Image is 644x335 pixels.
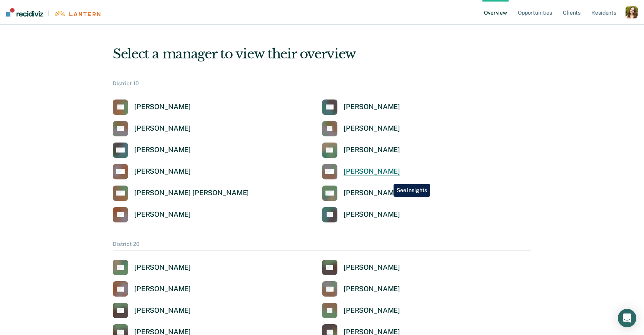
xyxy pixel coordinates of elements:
[113,260,191,275] a: [PERSON_NAME]
[344,103,400,111] div: [PERSON_NAME]
[113,164,191,179] a: [PERSON_NAME]
[113,100,191,115] a: [PERSON_NAME]
[322,281,400,297] a: [PERSON_NAME]
[322,121,400,136] a: [PERSON_NAME]
[344,285,400,294] div: [PERSON_NAME]
[113,121,191,136] a: [PERSON_NAME]
[113,281,191,297] a: [PERSON_NAME]
[322,164,400,179] a: [PERSON_NAME]
[54,11,100,17] img: Lantern
[618,309,636,327] div: Open Intercom Messenger
[43,10,54,17] span: |
[344,306,400,315] div: [PERSON_NAME]
[344,124,400,133] div: [PERSON_NAME]
[322,100,400,115] a: [PERSON_NAME]
[322,260,400,275] a: [PERSON_NAME]
[322,186,400,201] a: [PERSON_NAME]
[113,143,191,158] a: [PERSON_NAME]
[134,146,191,154] div: [PERSON_NAME]
[344,210,400,219] div: [PERSON_NAME]
[134,263,191,272] div: [PERSON_NAME]
[6,8,100,17] a: |
[322,303,400,318] a: [PERSON_NAME]
[322,143,400,158] a: [PERSON_NAME]
[134,189,249,197] div: [PERSON_NAME] [PERSON_NAME]
[344,167,400,176] div: [PERSON_NAME]
[134,103,191,111] div: [PERSON_NAME]
[134,210,191,219] div: [PERSON_NAME]
[6,8,43,17] img: Recidiviz
[113,303,191,318] a: [PERSON_NAME]
[134,167,191,176] div: [PERSON_NAME]
[322,207,400,222] a: [PERSON_NAME]
[344,263,400,272] div: [PERSON_NAME]
[113,186,249,201] a: [PERSON_NAME] [PERSON_NAME]
[134,306,191,315] div: [PERSON_NAME]
[113,241,531,251] div: District 20
[344,146,400,154] div: [PERSON_NAME]
[344,189,400,197] div: [PERSON_NAME]
[134,285,191,294] div: [PERSON_NAME]
[113,80,531,90] div: District 10
[113,46,531,62] div: Select a manager to view their overview
[134,124,191,133] div: [PERSON_NAME]
[113,207,191,222] a: [PERSON_NAME]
